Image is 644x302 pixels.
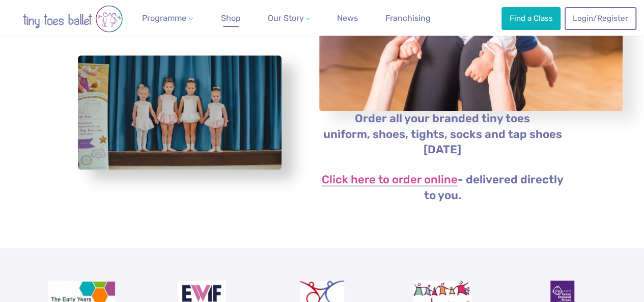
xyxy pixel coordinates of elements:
a: Franchising [381,8,435,29]
a: Find a Class [501,7,561,30]
span: Shop [221,13,241,23]
p: - delivered directly to you. [319,172,567,204]
a: News [333,8,362,29]
span: Franchising [385,13,431,23]
span: Our Story [267,13,303,23]
a: Programme [138,8,197,29]
span: Programme [142,13,186,23]
p: Order all your branded tiny toes uniform, shoes, tights, socks and tap shoes [DATE] [319,111,567,158]
a: Our Story [263,8,314,29]
img: tiny toes ballet [12,5,134,33]
a: View full-size image [78,56,282,170]
a: Shop [217,8,245,29]
a: Login/Register [565,7,636,30]
span: News [337,13,358,23]
a: Click here to order online [322,174,458,186]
